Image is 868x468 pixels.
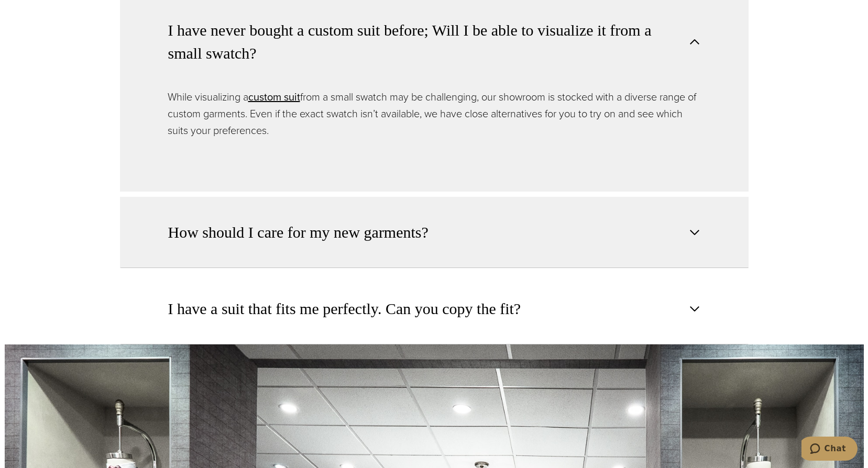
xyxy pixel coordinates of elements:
span: I have never bought a custom suit before; Will I be able to visualize it from a small swatch? [168,19,683,65]
iframe: Opens a widget where you can chat to one of our agents [801,437,858,463]
a: custom suit [248,89,300,105]
span: How should I care for my new garments? [168,221,428,244]
p: While visualizing a from a small swatch may be challenging, our showroom is stocked with a divers... [168,88,701,139]
span: I have a suit that fits me perfectly. Can you copy the fit? [168,297,521,320]
button: I have a suit that fits me perfectly. Can you copy the fit? [120,273,749,344]
button: How should I care for my new garments? [120,197,749,268]
div: I have never bought a custom suit before; Will I be able to visualize it from a small swatch? [120,88,749,192]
